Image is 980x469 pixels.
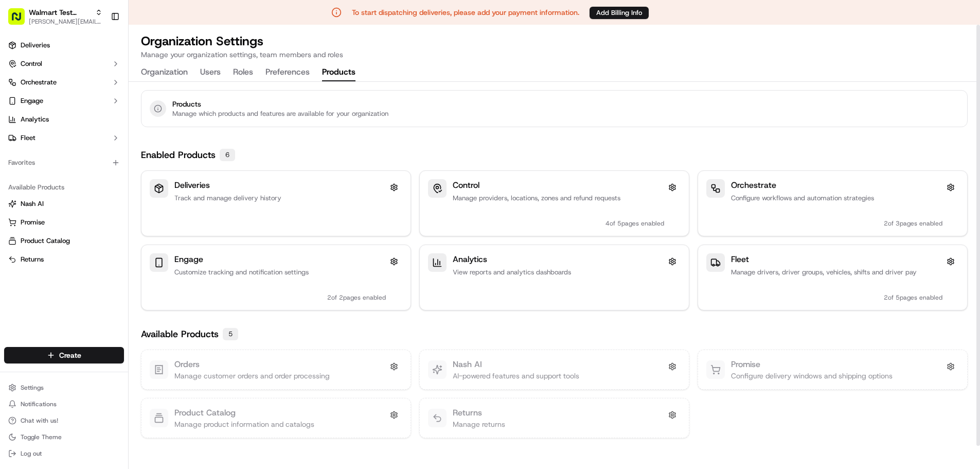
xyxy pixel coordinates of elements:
[59,350,81,360] span: Create
[29,18,102,26] button: [PERSON_NAME][EMAIL_ADDRESS][DOMAIN_NAME]
[453,268,664,277] p: View reports and analytics dashboards
[731,268,942,277] p: Manage drivers, driver groups, vehicles, shifts and driver pay
[21,78,57,87] span: Orchestrate
[141,64,188,81] button: Organization
[21,416,58,425] span: Chat with us!
[731,179,942,192] h3: Orchestrate
[4,37,124,54] a: Deliveries
[4,4,106,29] button: Walmart Test Provider[PERSON_NAME][EMAIL_ADDRESS][DOMAIN_NAME]
[21,133,35,143] span: Fleet
[327,293,386,302] span: 2 of 2 pages enabled
[21,59,42,68] span: Control
[174,253,386,266] h3: Engage
[141,49,343,60] p: Manage your organization settings, team members and roles
[4,214,124,231] button: Promise
[21,236,70,246] span: Product Catalog
[322,64,355,81] button: Products
[141,327,219,341] h2: Available Products
[174,419,314,429] p: Manage product information and catalogs
[453,358,579,371] h3: Nash AI
[172,99,388,109] h3: Products
[4,74,124,91] button: Orchestrate
[21,41,50,50] span: Deliveries
[884,293,942,302] span: 2 of 5 pages enabled
[453,253,664,266] h3: Analytics
[605,219,664,228] span: 4 of 5 pages enabled
[4,413,124,428] button: Chat with us!
[4,179,124,196] div: Available Products
[731,358,893,371] h3: Promise
[21,400,57,408] span: Notifications
[731,371,893,381] p: Configure delivery windows and shipping options
[21,199,44,209] span: Nash AI
[174,371,330,381] p: Manage customer orders and order processing
[4,251,124,268] button: Returns
[4,347,124,363] button: Create
[21,96,43,106] span: Engage
[453,371,579,381] p: AI-powered features and support tools
[453,179,664,192] h3: Control
[223,328,238,340] div: 5
[29,7,91,18] button: Walmart Test Provider
[4,380,124,395] button: Settings
[453,419,505,429] p: Manage returns
[8,236,120,246] a: Product Catalog
[265,64,310,81] button: Preferences
[8,218,120,227] a: Promise
[453,407,505,419] h3: Returns
[4,397,124,411] button: Notifications
[590,7,649,19] button: Add Billing Info
[174,194,386,203] p: Track and manage delivery history
[21,449,42,458] span: Log out
[8,199,120,209] a: Nash AI
[21,218,45,227] span: Promise
[174,407,314,419] h3: Product Catalog
[4,56,124,72] button: Control
[21,384,44,392] span: Settings
[4,446,124,461] button: Log out
[4,93,124,109] button: Engage
[4,154,124,171] div: Favorites
[174,358,330,371] h3: Orders
[352,7,579,18] p: To start dispatching deliveries, please add your payment information.
[174,268,386,277] p: Customize tracking and notification settings
[590,6,649,19] a: Add Billing Info
[141,148,216,162] h2: Enabled Products
[233,64,253,81] button: Roles
[8,255,120,264] a: Returns
[731,253,942,266] h3: Fleet
[21,115,49,124] span: Analytics
[4,430,124,444] button: Toggle Theme
[220,149,235,161] div: 6
[174,179,386,192] h3: Deliveries
[453,194,664,203] p: Manage providers, locations, zones and refund requests
[141,33,343,49] h1: Organization Settings
[4,130,124,146] button: Fleet
[21,255,44,264] span: Returns
[172,109,388,118] p: Manage which products and features are available for your organization
[731,194,942,203] p: Configure workflows and automation strategies
[4,196,124,212] button: Nash AI
[4,233,124,249] button: Product Catalog
[200,64,221,81] button: Users
[884,219,942,228] span: 2 of 3 pages enabled
[21,433,62,441] span: Toggle Theme
[4,111,124,128] a: Analytics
